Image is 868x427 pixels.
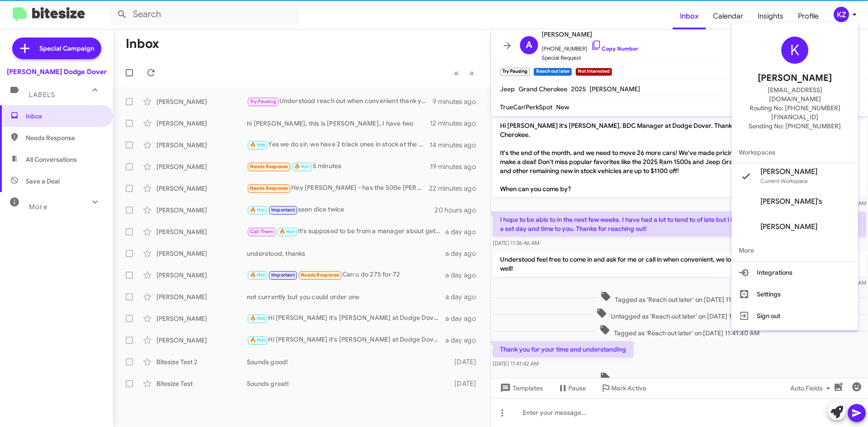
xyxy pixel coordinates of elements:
span: More [731,239,858,261]
span: [PERSON_NAME]'s [760,197,822,206]
span: Workspaces [731,141,858,163]
span: [PERSON_NAME] [760,167,817,176]
button: Sign out [731,305,858,327]
span: [EMAIL_ADDRESS][DOMAIN_NAME] [742,85,847,103]
span: [PERSON_NAME] [760,222,817,231]
span: Routing No: [PHONE_NUMBER][FINANCIAL_ID] [742,103,847,122]
span: Current Workspace [760,178,808,184]
span: Sending No: [PHONE_NUMBER] [749,122,841,131]
div: K [781,37,808,64]
span: [PERSON_NAME] [758,71,832,85]
button: Settings [731,283,858,305]
button: Integrations [731,262,858,283]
